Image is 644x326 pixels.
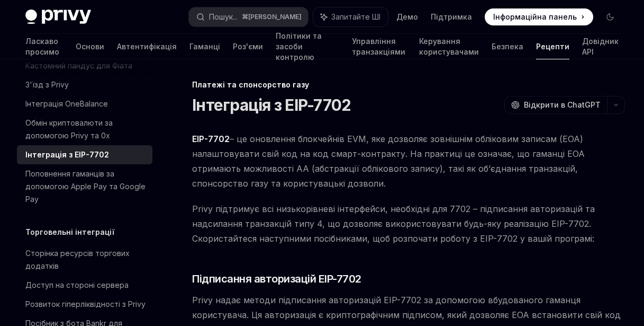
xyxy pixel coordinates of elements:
[25,280,129,289] font: Доступ на стороні сервера
[248,13,302,21] font: [PERSON_NAME]
[17,276,152,295] a: Доступ на стороні сервера
[17,94,152,113] a: Інтеграція OneBalance
[493,12,577,21] font: Інформаційна панель
[25,10,91,24] img: темний логотип
[192,272,361,285] font: Підписання авторизацій EIP-7702
[233,42,263,51] font: Роз'єми
[209,12,238,21] font: Пошук...
[25,227,114,236] font: Торговельні інтеграції
[25,299,146,309] font: Розвиток гіперліквідності з Privy
[492,42,523,51] font: Безпека
[76,34,104,59] a: Основи
[192,134,230,144] font: EIP-7702
[431,12,472,22] a: Підтримка
[25,118,113,140] font: Обмін криптовалюти за допомогою Privy та 0x
[192,134,585,189] font: – це оновлення блокчейнів EVM, яке дозволяє зовнішнім обліковим записам (EOA) налаштовувати свій ...
[17,145,152,164] a: Інтеграція з EIP-7702
[276,31,322,61] font: Політики та засоби контролю
[431,12,472,21] font: Підтримка
[419,37,479,56] font: Керування користувачами
[17,75,152,94] a: З'їзд з Privy
[396,12,418,21] font: Демо
[189,34,220,59] a: Гаманці
[352,34,406,59] a: Управління транзакціями
[276,34,339,59] a: Політики та засоби контролю
[419,34,479,59] a: Керування користувачами
[524,100,601,109] font: Відкрити в ChatGPT
[233,34,263,59] a: Роз'єми
[192,80,309,89] font: Платежі та спонсорство газу
[76,42,104,51] font: Основи
[313,7,388,27] button: Запитайте ШІ
[504,96,607,114] button: Відкрити в ChatGPT
[25,34,63,59] a: Ласкаво просимо
[17,113,152,145] a: Обмін криптовалюти за допомогою Privy та 0x
[25,169,146,204] font: Поповнення гаманців за допомогою Apple Pay та Google Pay
[25,80,69,89] font: З'їзд з Privy
[25,150,109,159] font: Інтеграція з EIP-7702
[189,42,220,51] font: Гаманці
[25,99,108,108] font: Інтеграція OneBalance
[602,8,619,25] button: Увімкнути/вимкнути темний режим
[582,37,619,56] font: Довідник API
[117,34,177,59] a: Автентифікація
[17,295,152,314] a: Розвиток гіперліквідності з Privy
[396,12,418,22] a: Демо
[536,34,569,59] a: Рецепти
[25,37,59,56] font: Ласкаво просимо
[352,37,405,56] font: Управління транзакціями
[536,42,569,51] font: Рецепти
[485,8,593,25] a: Інформаційна панель
[192,204,595,244] font: Privy підтримує всі низькорівневі інтерфейси, необхідні для 7702 – підписання авторизацій та надс...
[242,13,248,21] font: ⌘
[192,95,351,114] font: Інтеграція з EIP-7702
[17,164,152,209] a: Поповнення гаманців за допомогою Apple Pay та Google Pay
[192,134,230,145] a: EIP-7702
[492,34,523,59] a: Безпека
[582,34,619,59] a: Довідник API
[331,12,380,21] font: Запитайте ШІ
[25,249,130,270] font: Сторінка ресурсів торгових додатків
[117,42,177,51] font: Автентифікація
[17,244,152,276] a: Сторінка ресурсів торгових додатків
[189,7,308,27] button: Пошук...⌘[PERSON_NAME]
